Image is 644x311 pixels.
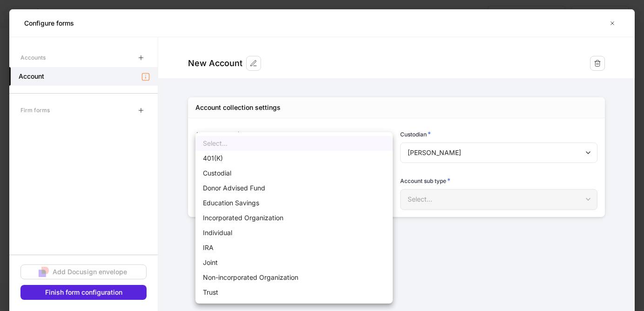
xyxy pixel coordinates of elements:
[195,151,393,166] li: 401(K)
[195,166,393,181] li: Custodial
[195,285,393,300] li: Trust
[195,255,393,270] li: Joint
[195,240,393,255] li: IRA
[195,196,393,210] li: Education Savings
[195,270,393,285] li: Non-incorporated Organization
[195,181,393,196] li: Donor Advised Fund
[195,210,393,225] li: Incorporated Organization
[195,225,393,240] li: Individual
